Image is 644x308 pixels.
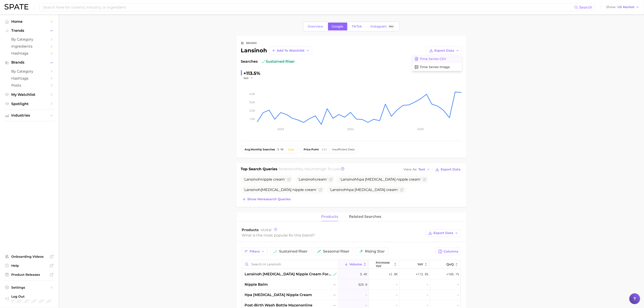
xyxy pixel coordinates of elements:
[416,271,428,277] span: +113.5%
[329,178,333,181] button: Flag as miscategorized or irrelevant
[330,188,347,192] span: Lansinoh
[457,303,459,308] span: -
[304,23,327,30] a: Overview
[436,248,461,255] button: Columns
[321,215,338,219] span: products
[249,101,255,104] tspan: 3.0k
[242,228,259,232] span: Products
[11,51,47,55] span: Hashtags
[11,113,47,117] span: Industries
[287,178,291,181] button: Flag as miscategorized or irrelevant
[4,59,55,66] button: Brands
[241,166,278,173] h1: Top Search Queries
[11,285,47,290] span: Settings
[430,260,461,269] button: QoQ
[426,282,428,287] span: -
[420,57,446,61] span: Time Series CSV
[332,25,344,28] span: Google
[242,279,461,290] button: nipple balm–520.0---
[332,282,337,287] span: –
[245,303,313,308] span: post-birth wash bottle mazenonline
[248,197,291,201] span: Show more search queries
[245,188,261,192] span: Lansinoh
[417,262,423,266] span: YoY
[279,250,308,253] span: sustained riser
[347,127,354,131] tspan: 2024
[420,65,450,69] span: Time Series Image
[11,83,47,87] span: Posts
[4,27,55,34] button: Trends
[417,127,424,131] tspan: 2025
[279,166,340,173] h2: for by Volume
[241,48,267,53] div: lansinoh
[289,148,294,151] div: Low
[4,68,55,75] a: by Category
[396,292,398,298] span: -
[412,55,462,71] div: Export Data
[246,40,257,46] div: brand
[241,196,292,202] button: Show moresearch queries
[249,92,255,96] tspan: 4.0k
[4,91,55,98] a: My Watchlist
[11,294,66,299] span: Log Out
[352,25,362,28] span: TikTok
[11,92,47,97] span: My Watchlist
[457,292,459,298] span: -
[426,292,428,298] span: -
[245,271,332,277] span: lansinoh [MEDICAL_DATA] nipple cream for breastfeeding
[11,19,47,24] span: Home
[434,231,454,235] span: Export Data
[300,146,359,153] button: price pointInsufficient Data
[242,248,267,255] button: Filters
[11,76,47,80] span: Hashtags
[304,148,319,151] span: price point
[389,25,394,28] span: Beta
[400,260,430,269] button: YoY
[419,168,425,171] span: Text
[11,69,47,74] span: by Category
[339,260,369,269] button: Volume
[317,250,321,253] img: seasonal riser
[4,82,55,89] a: Posts
[277,148,284,151] span: 5.9k
[4,262,55,269] a: Help
[299,177,315,182] span: Lansinoh
[332,292,337,298] span: –
[426,229,461,237] button: Export Data
[4,112,55,119] button: Industries
[329,188,399,192] span: hpa [MEDICAL_DATA] cream
[457,282,459,287] span: -
[11,29,47,33] span: Trends
[332,272,337,276] img: sustained riser
[435,49,454,53] span: Export Data
[4,284,55,291] a: Settings
[606,6,616,8] span: Show
[404,168,417,171] span: View As
[11,255,47,259] span: Onboarding Videos
[389,271,398,277] span: +2.8k
[365,303,367,308] span: -
[298,177,328,182] span: cream
[4,293,55,305] a: Log out. Currently logged in with e-mail laura.cordero@emersongroup.com.
[242,269,461,279] button: lansinoh [MEDICAL_DATA] nipple cream for breastfeedingsustained riser5.4k+2.8k+113.5%+105.1%
[245,148,275,151] span: monthly searches
[348,23,366,30] a: TikTok
[284,167,299,171] span: lansinoh
[11,102,47,106] span: Spotlight
[245,282,268,287] span: nipple balm
[242,260,338,269] input: Search in lansinoh
[434,166,462,173] button: Export Data
[319,188,322,192] button: Flag as miscategorized or irrelevant
[11,37,47,41] span: by Category
[4,36,55,43] a: by Category
[11,60,47,64] span: Brands
[245,177,261,182] span: Lansinoh
[444,250,458,253] span: Columns
[358,282,367,287] span: 520.0
[349,262,362,266] span: Volume
[441,168,461,171] span: Export Data
[250,250,260,253] span: Filters
[242,269,339,279] div: lansinoh lanolin nipple cream for breastfeeding
[4,43,55,50] a: Ingredients
[318,167,340,171] span: high to low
